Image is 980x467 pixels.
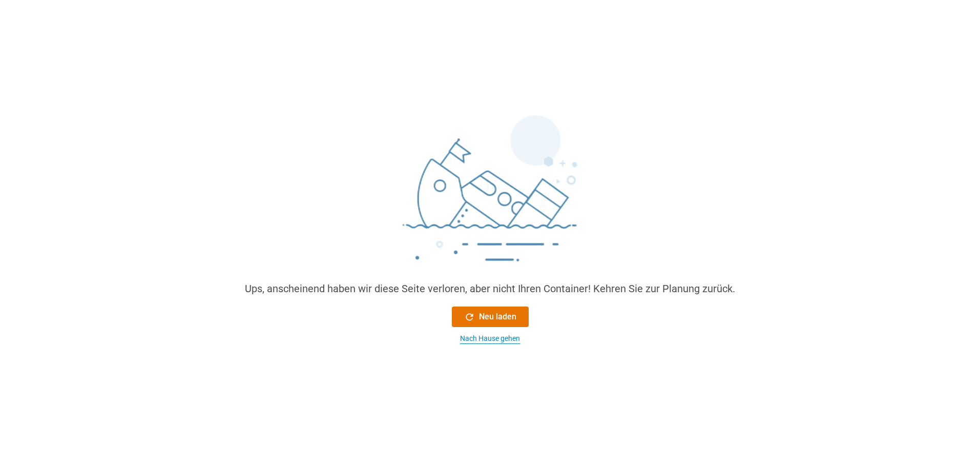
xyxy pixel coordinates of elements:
font: Neu laden [479,312,516,321]
button: Nach Hause gehen [452,333,529,344]
button: Neu laden [452,307,529,327]
img: sinking_ship.png [337,111,644,281]
font: Nach Hause gehen [460,334,520,342]
font: Ups, anscheinend haben wir diese Seite verloren, aber nicht Ihren Container! Kehren Sie zur Planu... [245,282,735,295]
